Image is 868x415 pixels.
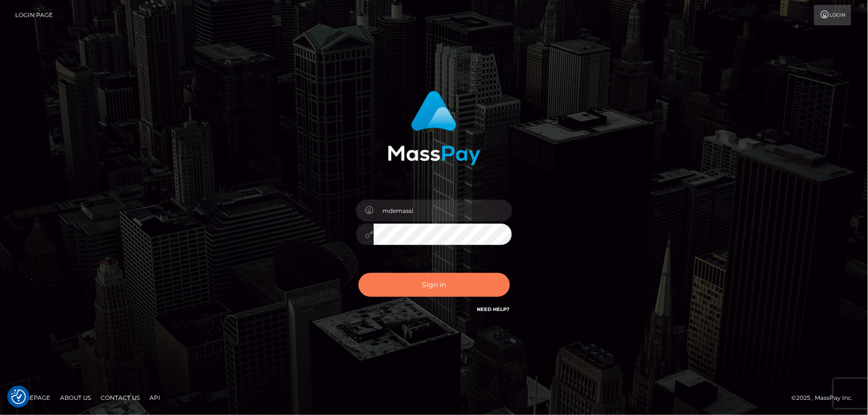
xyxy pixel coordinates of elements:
input: Username... [374,200,512,222]
div: © 2025 , MassPay Inc. [792,393,861,403]
img: MassPay Login [388,91,481,166]
img: Revisit consent button [11,390,26,404]
a: Homepage [11,390,54,405]
a: Login [814,5,851,25]
a: Login Page [15,5,53,25]
a: About Us [56,390,95,405]
button: Sign in [359,273,510,297]
a: API [146,390,164,405]
a: Contact Us [97,390,144,405]
button: Consent Preferences [11,390,26,404]
a: Need Help? [477,306,510,312]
